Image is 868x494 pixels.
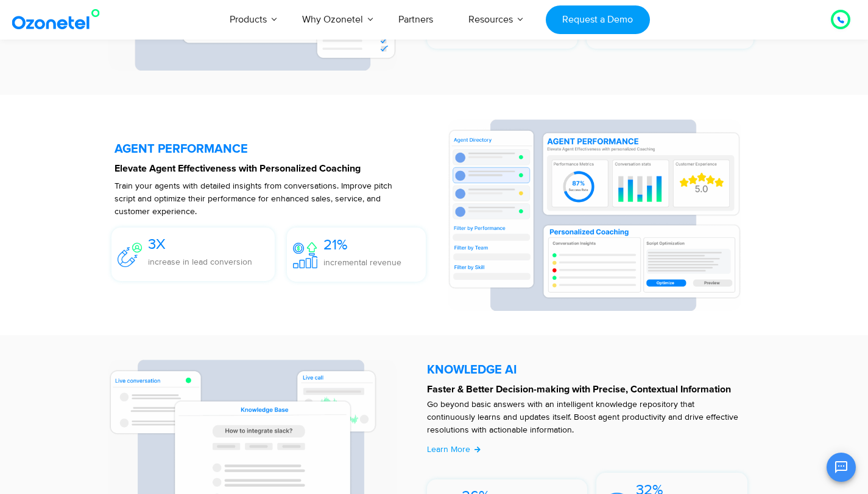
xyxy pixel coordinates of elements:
img: 3X [118,243,142,267]
p: Train your agents with detailed insights from conversations. Improve pitch script and optimize th... [115,179,393,218]
p: Go beyond basic answers with an intelligent knowledge repository that continuously learns and upd... [427,398,742,436]
span: Learn More [427,444,470,454]
span: 3X [148,235,166,253]
button: Open chat [827,453,856,482]
h5: AGENT PERFORMANCE [115,143,436,155]
a: Request a Demo [546,5,650,34]
img: 21% [293,242,317,268]
p: incremental revenue [323,256,401,269]
p: increase in lead conversion [148,256,252,268]
h5: KNOWLEDGE AI​​ [427,364,754,376]
span: 21% [323,236,348,254]
strong: Faster & Better Decision-making with Precise, Contextual Information [427,384,731,394]
strong: Elevate Agent Effectiveness with Personalized Coaching [115,164,361,173]
a: Learn More [427,443,481,456]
